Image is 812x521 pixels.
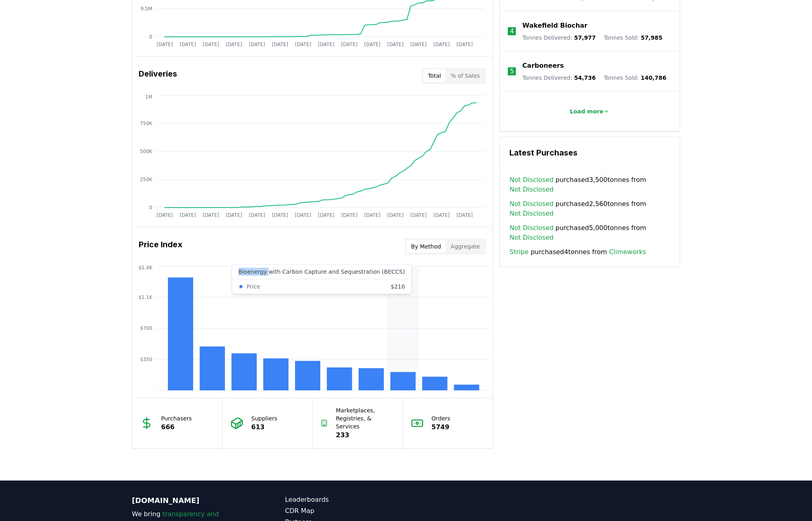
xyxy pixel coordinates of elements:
[509,185,553,194] a: Not Disclosed
[140,177,153,182] tspan: 250K
[433,212,450,218] tspan: [DATE]
[609,247,646,257] a: Climeworks
[140,149,153,154] tspan: 500K
[509,147,670,159] h3: Latest Purchases
[564,103,616,119] button: Load more
[410,212,427,218] tspan: [DATE]
[604,74,666,82] p: Tonnes Sold :
[336,406,394,430] p: Marketplaces, Registries, & Services
[509,175,670,194] span: purchased 3,500 tonnes from
[226,212,242,218] tspan: [DATE]
[180,212,196,218] tspan: [DATE]
[509,175,553,185] a: Not Disclosed
[138,265,153,271] tspan: $1.4K
[522,61,564,71] a: Carboneers
[446,240,485,253] button: Aggregate
[140,357,152,362] tspan: $350
[145,94,152,100] tspan: 1M
[132,495,253,506] p: [DOMAIN_NAME]
[285,506,406,516] a: CDR Map
[509,247,646,257] span: purchased 4 tonnes from
[522,74,596,82] p: Tonnes Delivered :
[364,212,381,218] tspan: [DATE]
[203,212,219,218] tspan: [DATE]
[570,107,604,115] p: Load more
[446,69,485,82] button: % of Sales
[509,223,670,242] span: purchased 5,000 tonnes from
[295,42,311,47] tspan: [DATE]
[641,75,667,81] span: 140,786
[423,69,446,82] button: Total
[364,42,381,47] tspan: [DATE]
[249,42,265,47] tspan: [DATE]
[138,295,153,300] tspan: $1.1K
[318,42,335,47] tspan: [DATE]
[433,42,450,47] tspan: [DATE]
[251,414,277,422] p: Suppliers
[149,205,152,210] tspan: 0
[157,42,173,47] tspan: [DATE]
[140,121,153,126] tspan: 750K
[574,75,596,81] span: 54,736
[295,212,311,218] tspan: [DATE]
[149,34,152,40] tspan: 0
[387,212,404,218] tspan: [DATE]
[509,199,553,209] a: Not Disclosed
[641,34,663,41] span: 57,985
[341,42,358,47] tspan: [DATE]
[510,67,514,76] p: 5
[406,240,446,253] button: By Method
[509,247,528,257] a: Stripe
[161,422,192,432] p: 666
[272,212,288,218] tspan: [DATE]
[387,42,404,47] tspan: [DATE]
[410,42,427,47] tspan: [DATE]
[432,414,450,422] p: Orders
[456,42,473,47] tspan: [DATE]
[456,212,473,218] tspan: [DATE]
[203,42,219,47] tspan: [DATE]
[604,34,662,42] p: Tonnes Sold :
[139,238,182,254] h3: Price Index
[139,68,177,84] h3: Deliveries
[510,26,514,36] p: 4
[140,325,152,331] tspan: $700
[161,414,192,422] p: Purchasers
[509,199,670,218] span: purchased 2,560 tonnes from
[509,223,553,233] a: Not Disclosed
[318,212,335,218] tspan: [DATE]
[285,495,406,505] a: Leaderboards
[336,430,394,440] p: 233
[226,42,242,47] tspan: [DATE]
[272,42,288,47] tspan: [DATE]
[574,34,596,41] span: 57,977
[157,212,173,218] tspan: [DATE]
[251,422,277,432] p: 613
[141,6,152,12] tspan: 9.5M
[341,212,358,218] tspan: [DATE]
[509,233,553,242] a: Not Disclosed
[509,209,553,218] a: Not Disclosed
[522,21,587,30] a: Wakefield Biochar
[249,212,265,218] tspan: [DATE]
[522,34,596,42] p: Tonnes Delivered :
[180,42,196,47] tspan: [DATE]
[432,422,450,432] p: 5749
